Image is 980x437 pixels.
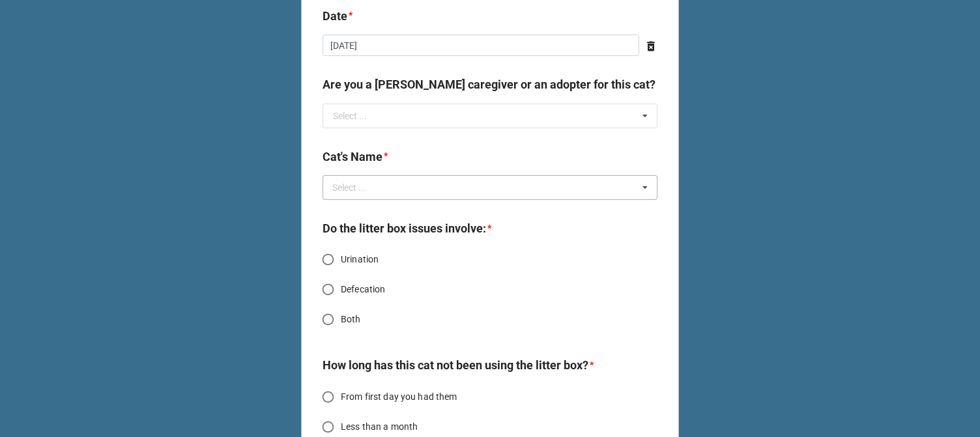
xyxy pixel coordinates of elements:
span: Both [341,313,361,326]
label: Are you a [PERSON_NAME] caregiver or an adopter for this cat? [323,76,656,94]
label: Date [323,7,347,25]
span: From first day you had them [341,390,457,404]
label: Do the litter box issues involve: [323,219,486,238]
div: Select ... [329,180,385,195]
span: Defecation [341,283,385,296]
label: How long has this cat not been using the litter box? [323,356,588,374]
span: Urination [341,253,379,266]
span: Less than a month [341,420,418,434]
label: Cat's Name [323,148,382,166]
input: Date [323,35,639,57]
div: Select ... [333,111,367,120]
